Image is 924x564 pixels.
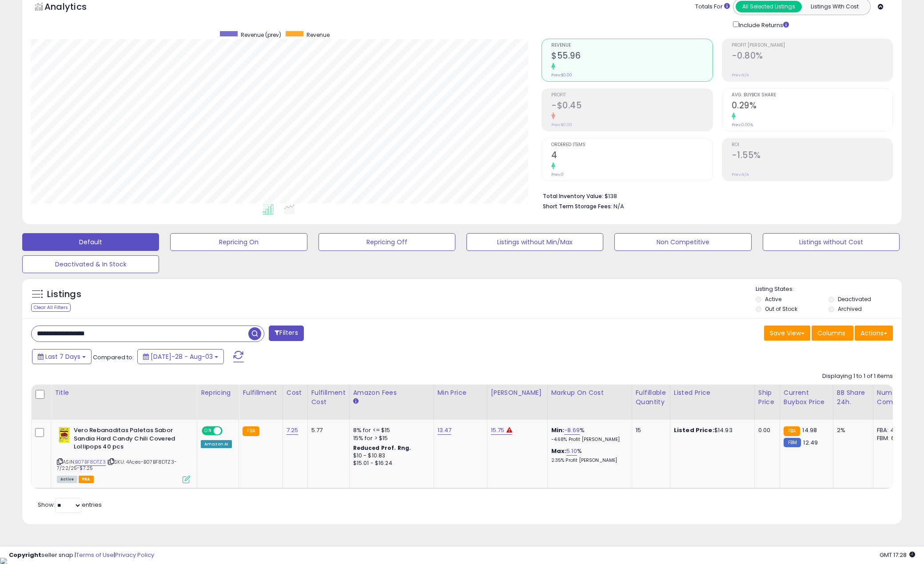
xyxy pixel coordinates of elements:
label: Out of Stock [765,305,797,313]
small: Prev: $0.00 [551,122,572,127]
h5: Listings [47,288,81,301]
div: 8% for <= $15 [353,426,427,434]
label: Active [765,295,781,303]
a: Terms of Use [76,551,114,559]
div: ASIN: [57,426,190,482]
h2: -0.80% [732,51,892,63]
small: FBA [784,426,800,436]
button: Listings With Cost [801,1,868,12]
h2: 4 [551,150,712,162]
a: -8.69 [564,426,580,435]
div: % [551,447,625,464]
div: 15% for > $15 [353,434,427,442]
button: Last 7 Days [32,349,92,364]
b: Max: [551,447,567,455]
div: Displaying 1 to 1 of 1 items [822,372,893,381]
small: Prev: N/A [732,172,749,177]
h2: -$0.45 [551,100,712,112]
div: $10 - $10.83 [353,452,427,460]
div: seller snap | | [9,551,154,560]
label: Deactivated [838,295,871,303]
span: Profit [PERSON_NAME] [732,43,892,48]
div: BB Share 24h. [837,388,869,407]
div: % [551,426,625,443]
span: OFF [221,427,235,435]
span: Revenue [551,43,712,48]
small: Prev: $0.00 [551,72,572,78]
div: 5.77 [311,426,343,434]
span: ON [203,427,214,435]
a: 13.47 [438,426,452,435]
span: 12.49 [803,438,818,447]
div: [PERSON_NAME] [491,388,544,397]
div: Fulfillment Cost [311,388,346,407]
p: 2.35% Profit [PERSON_NAME] [551,457,625,464]
div: 0.00 [758,426,773,434]
div: Amazon Fees [353,388,430,397]
button: Repricing On [170,233,307,251]
small: FBA [243,426,259,436]
button: Filters [269,326,303,341]
label: Archived [838,305,862,313]
a: Privacy Policy [115,551,154,559]
small: Prev: 0.00% [732,122,753,127]
button: Actions [855,326,893,341]
div: Include Returns [726,20,800,30]
div: Clear All Filters [31,303,71,312]
h5: Analytics [44,0,104,15]
span: Revenue (prev) [241,31,281,39]
button: Listings without Min/Max [466,233,603,251]
a: 7.25 [287,426,299,435]
button: Save View [764,326,810,341]
button: Repricing Off [319,233,455,251]
b: Vero Rebanaditas Paletas Sabor Sandia Hard Candy Chili Covered Lollipops 40 pcs [74,426,182,453]
small: Amazon Fees. [353,397,358,405]
span: Avg. Buybox Share [732,93,892,98]
p: -4.68% Profit [PERSON_NAME] [551,437,625,443]
span: Compared to: [93,353,134,361]
h2: -1.55% [732,150,892,162]
div: Title [55,388,193,397]
div: Markup on Cost [551,388,628,397]
div: FBA: 4 [877,426,906,434]
b: Short Term Storage Fees: [543,203,612,210]
div: $14.93 [674,426,748,434]
div: Totals For [695,3,730,11]
div: Amazon AI [201,440,232,448]
span: | SKU: 4Aces-B07BF8DTZ3-7/22/25-$7.25 [57,458,177,472]
div: Fulfillable Quantity [636,388,666,407]
small: FBM [784,438,801,447]
div: $15.01 - $16.24 [353,460,427,467]
span: Columns [817,329,845,338]
th: The percentage added to the cost of goods (COGS) that forms the calculator for Min & Max prices. [547,385,632,420]
a: B07BF8DTZ3 [75,458,106,466]
button: Columns [812,326,853,341]
button: [DATE]-28 - Aug-03 [137,349,224,364]
span: ROI [732,143,892,147]
li: $138 [543,190,886,201]
button: Deactivated & In Stock [22,255,159,273]
strong: Copyright [9,551,41,559]
b: Total Inventory Value: [543,192,603,200]
div: FBM: 6 [877,434,906,442]
span: 2025-08-11 17:28 GMT [880,551,915,559]
div: Repricing [201,388,235,397]
span: Profit [551,93,712,98]
span: Show: entries [38,500,102,509]
div: Current Buybox Price [784,388,829,407]
div: Cost [287,388,304,397]
button: Default [22,233,159,251]
button: All Selected Listings [736,1,802,12]
a: 5.10 [566,447,577,456]
small: Prev: 0 [551,172,564,177]
b: Reduced Prof. Rng. [353,444,411,452]
span: 14.98 [802,426,817,434]
button: Listings without Cost [763,233,900,251]
p: Listing States: [756,285,902,294]
a: 15.75 [491,426,505,435]
div: 15 [636,426,663,434]
div: 2% [837,426,866,434]
span: Last 7 Days [45,352,80,361]
div: Ship Price [758,388,776,407]
span: All listings currently available for purchase on Amazon [57,476,77,483]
